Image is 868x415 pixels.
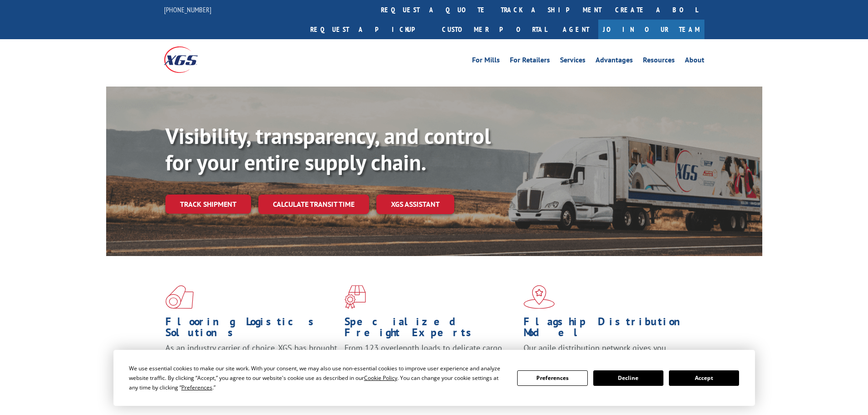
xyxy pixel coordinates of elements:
[344,285,366,309] img: xgs-icon-focused-on-flooring-red
[560,56,586,67] a: Services
[524,285,555,309] img: xgs-icon-flagship-distribution-model-red
[593,370,663,386] button: Decline
[303,20,435,39] a: Request a pickup
[165,122,491,176] b: Visibility, transparency, and control for your entire supply chain.
[165,343,337,375] span: As an industry carrier of choice, XGS has brought innovation and dedication to flooring logistics...
[524,316,696,343] h1: Flagship Distribution Model
[165,285,194,309] img: xgs-icon-total-supply-chain-intelligence-red
[165,195,251,214] a: Track shipment
[598,20,704,39] a: Join Our Team
[596,56,633,67] a: Advantages
[472,56,500,67] a: For Mills
[165,316,338,343] h1: Flooring Logistics Solutions
[435,20,554,39] a: Customer Portal
[344,343,517,383] p: From 123 overlength loads to delicate cargo, our experienced staff knows the best way to move you...
[510,56,550,67] a: For Retailers
[669,370,739,386] button: Accept
[181,384,212,391] span: Preferences
[685,56,704,67] a: About
[258,195,369,214] a: Calculate transit time
[364,374,397,382] span: Cookie Policy
[344,316,517,343] h1: Specialized Freight Experts
[376,195,454,214] a: XGS ASSISTANT
[129,364,506,392] div: We use essential cookies to make our site work. With your consent, we may also use non-essential ...
[164,5,211,14] a: [PHONE_NUMBER]
[524,343,691,364] span: Our agile distribution network gives you nationwide inventory management on demand.
[113,350,755,406] div: Cookie Consent Prompt
[643,56,675,67] a: Resources
[517,370,587,386] button: Preferences
[554,20,598,39] a: Agent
